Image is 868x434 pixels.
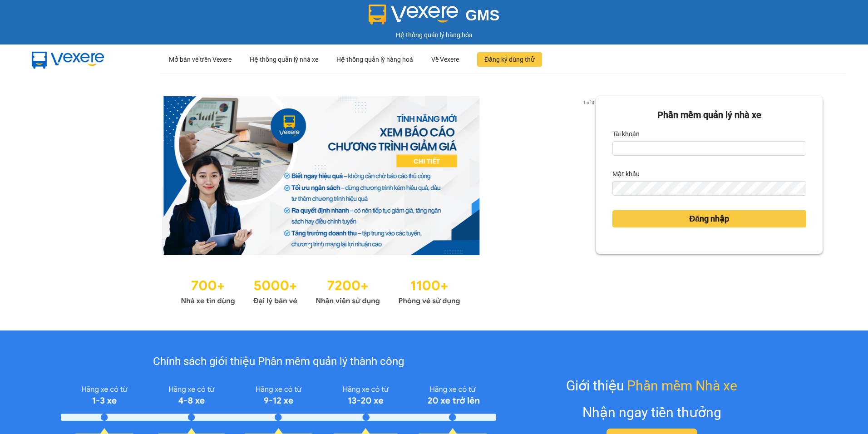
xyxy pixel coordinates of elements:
label: Tài khoản [612,127,640,141]
img: logo 2 [369,5,459,25]
button: next slide / item [583,96,596,255]
button: Đăng nhập [612,210,806,227]
div: Hệ thống quản lý hàng hóa [2,30,866,40]
a: GMS [369,14,500,21]
label: Mật khẩu [612,167,640,181]
button: Đăng ký dùng thử [477,52,542,67]
div: Về Vexere [431,45,459,74]
input: Mật khẩu [612,181,806,196]
span: GMS [465,7,499,24]
div: Nhận ngay tiền thưởng [582,402,721,423]
span: Đăng nhập [689,212,729,225]
img: mbUUG5Q.png [23,44,113,74]
li: slide item 2 [319,244,322,248]
input: Tài khoản [612,141,806,156]
li: slide item 3 [330,244,333,248]
div: Phần mềm quản lý nhà xe [612,108,806,122]
div: Giới thiệu [566,375,737,396]
div: Hệ thống quản lý hàng hoá [336,45,413,74]
div: Mở bán vé trên Vexere [169,45,232,74]
span: Phần mềm Nhà xe [627,375,737,396]
div: Hệ thống quản lý nhà xe [250,45,318,74]
img: Statistics.png [181,273,460,308]
li: slide item 1 [308,244,311,248]
span: Đăng ký dùng thử [484,54,535,64]
p: 1 of 3 [580,96,596,108]
button: previous slide / item [45,96,58,255]
div: Chính sách giới thiệu Phần mềm quản lý thành công [61,353,496,370]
